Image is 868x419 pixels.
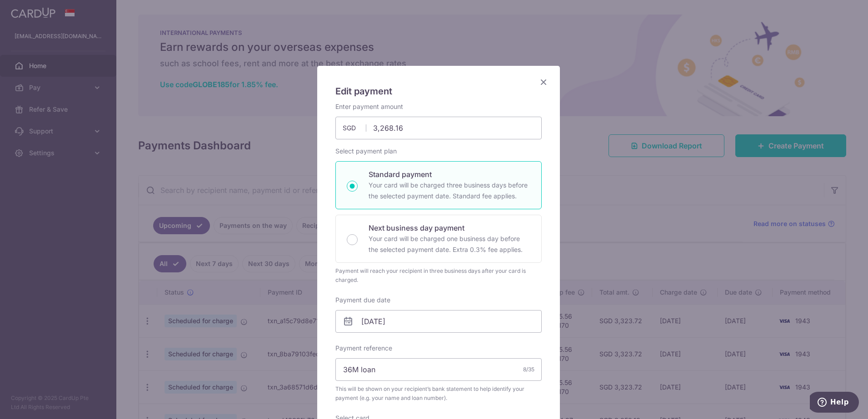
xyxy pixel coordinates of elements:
label: Enter payment amount [335,102,403,111]
p: Your card will be charged one business day before the selected payment date. Extra 0.3% fee applies. [369,233,530,255]
input: 0.00 [335,117,542,139]
label: Payment due date [335,296,390,305]
div: Payment will reach your recipient in three business days after your card is charged. [335,266,542,285]
p: Standard payment [369,169,530,180]
label: Select payment plan [335,147,397,156]
iframe: Opens a widget where you can find more information [810,392,859,414]
p: Next business day payment [369,222,530,233]
label: Payment reference [335,344,392,353]
span: SGD [343,123,366,133]
span: This will be shown on your recipient’s bank statement to help identify your payment (e.g. your na... [335,384,542,403]
h5: Edit payment [335,84,542,99]
button: Close [538,77,549,88]
input: DD / MM / YYYY [335,310,542,333]
div: 8/35 [523,365,534,374]
p: Your card will be charged three business days before the selected payment date. Standard fee appl... [369,180,530,202]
